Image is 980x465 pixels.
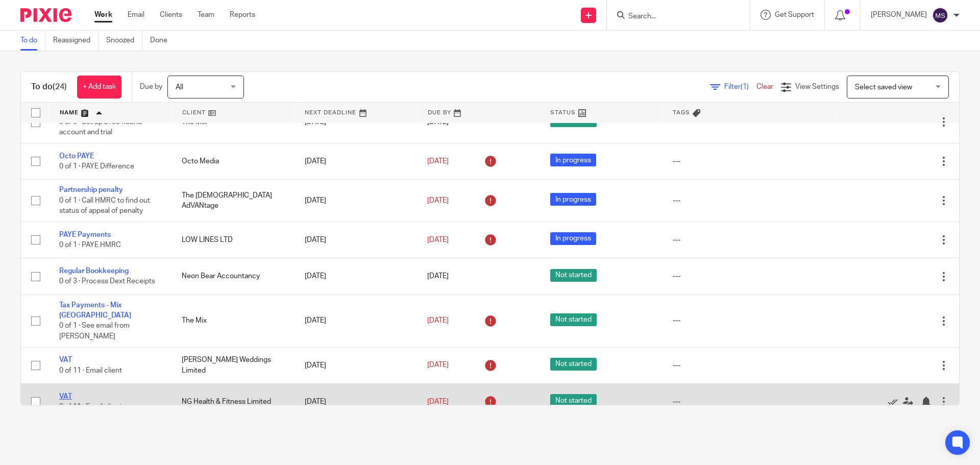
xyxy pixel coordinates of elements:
[59,186,123,193] a: Partnership penalty
[59,323,130,340] span: 0 of 1 · See email from [PERSON_NAME]
[673,397,826,407] div: ---
[427,317,449,324] span: [DATE]
[427,197,449,204] span: [DATE]
[59,163,134,170] span: 0 of 1 · PAYE Difference
[59,393,72,400] a: VAT
[171,258,294,295] td: Neon Bear Accountancy
[673,156,826,166] div: ---
[427,158,449,165] span: [DATE]
[171,295,294,347] td: The Mix
[128,10,144,20] a: Email
[59,302,131,319] a: Tax Payments - Mix [GEOGRAPHIC_DATA]
[295,222,417,258] td: [DATE]
[550,313,597,326] span: Not started
[295,295,417,347] td: [DATE]
[171,143,294,180] td: Octo Media
[795,83,839,90] span: View Settings
[59,118,142,136] span: 0 of 5 · Set up a rec hound account and trial
[106,31,142,51] a: Snoozed
[20,31,45,51] a: To do
[673,235,826,245] div: ---
[724,83,756,90] span: Filter
[871,10,927,20] p: [PERSON_NAME]
[550,269,597,282] span: Not started
[295,347,417,383] td: [DATE]
[171,347,294,383] td: [PERSON_NAME] Weddings Limited
[756,83,773,90] a: Clear
[150,31,175,51] a: Done
[59,231,111,238] a: PAYE Payments
[53,83,67,91] span: (24)
[550,394,597,407] span: Not started
[427,398,449,405] span: [DATE]
[230,10,255,20] a: Reports
[59,278,155,285] span: 0 of 3 · Process Dext Receipts
[59,197,150,215] span: 0 of 1 · Call HMRC to find out status of appeal of penalty
[627,12,719,21] input: Search
[171,383,294,420] td: NG Health & Fitness Limited
[888,397,903,407] a: Mark as done
[673,315,826,326] div: ---
[550,193,596,206] span: In progress
[673,360,826,371] div: ---
[59,267,129,275] a: Regular Bookkeeping
[295,258,417,295] td: [DATE]
[673,110,690,115] span: Tags
[741,83,749,90] span: (1)
[59,356,72,363] a: VAT
[140,82,162,92] p: Due by
[59,153,94,160] a: Octo PAYE
[77,76,121,99] a: + Add task
[53,31,99,51] a: Reassigned
[673,195,826,206] div: ---
[775,11,814,18] span: Get Support
[20,8,71,22] img: Pixie
[295,180,417,222] td: [DATE]
[550,232,596,245] span: In progress
[171,180,294,222] td: The [DEMOGRAPHIC_DATA] AdVANtage
[427,236,449,243] span: [DATE]
[295,383,417,420] td: [DATE]
[855,84,912,91] span: Select saved view
[550,154,596,166] span: In progress
[295,143,417,180] td: [DATE]
[427,273,449,280] span: [DATE]
[59,367,122,374] span: 0 of 11 · Email client
[550,358,597,371] span: Not started
[198,10,214,20] a: Team
[94,10,112,20] a: Work
[427,362,449,369] span: [DATE]
[59,403,122,410] span: 0 of 11 · Email client
[160,10,182,20] a: Clients
[932,7,948,23] img: svg%3E
[31,82,67,92] h1: To do
[673,271,826,281] div: ---
[171,222,294,258] td: LOW LINES LTD
[176,84,183,91] span: All
[59,241,121,249] span: 0 of 1 · PAYE HMRC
